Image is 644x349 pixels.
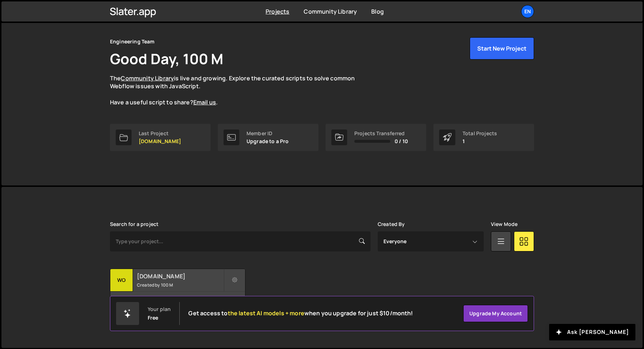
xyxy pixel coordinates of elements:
span: 0 / 10 [395,138,408,144]
p: 1 [463,138,497,144]
a: Community Library [304,8,357,15]
div: Member ID [247,131,289,136]
div: Engineering Team [110,37,155,46]
div: Last Project [139,131,181,136]
button: Ask [PERSON_NAME] [549,324,635,340]
div: 9 pages, last updated by 100 M [DATE] [110,292,245,313]
h2: [DOMAIN_NAME] [137,272,224,280]
p: Upgrade to a Pro [247,138,289,144]
a: Last Project [DOMAIN_NAME] [110,124,211,151]
small: Created by 100 M [137,282,224,288]
a: Upgrade my account [463,305,528,322]
div: Projects Transferred [354,131,408,136]
div: wo [110,269,133,292]
label: View Mode [491,221,517,227]
button: Start New Project [470,37,534,60]
div: Free [148,315,158,321]
div: Your plan [148,306,171,312]
a: Community Library [121,74,174,82]
input: Type your project... [110,231,371,251]
h2: Get access to when you upgrade for just $10/month! [188,310,413,317]
a: Projects [266,8,289,15]
a: wo [DOMAIN_NAME] Created by 100 M 9 pages, last updated by 100 M [DATE] [110,269,245,313]
a: Blog [371,8,384,15]
a: En [521,5,534,18]
label: Created By [378,221,405,227]
div: Total Projects [463,131,497,136]
p: The is live and growing. Explore the curated scripts to solve common Webflow issues with JavaScri... [110,74,369,107]
h1: Good Day, 100 M [110,49,223,69]
span: the latest AI models + more [228,309,304,317]
label: Search for a project [110,221,158,227]
a: Email us [193,98,216,106]
p: [DOMAIN_NAME] [139,138,181,144]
